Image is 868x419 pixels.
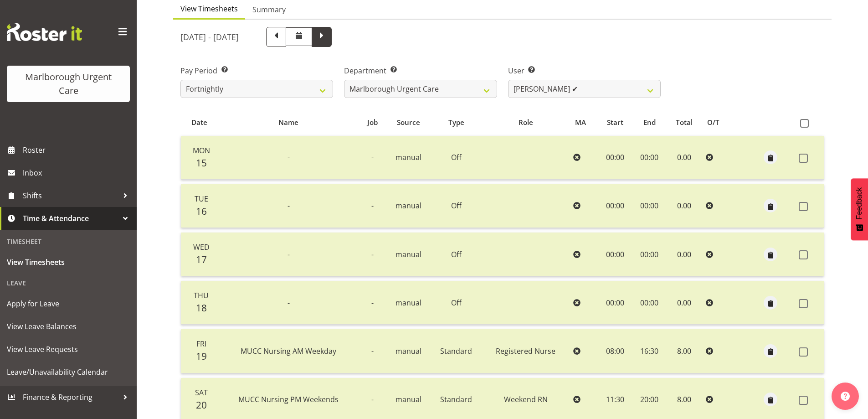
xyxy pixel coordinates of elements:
img: help-xxl-2.png [841,392,850,401]
span: MA [575,117,586,128]
span: Weekend RN [504,394,548,404]
div: Marlborough Urgent Care [16,70,121,98]
a: Apply for Leave [2,292,134,315]
span: Fri [196,339,206,349]
div: Leave [2,274,134,292]
td: Standard [431,329,482,373]
span: - [371,152,374,162]
span: Tue [195,194,208,204]
td: 00:00 [598,136,633,180]
td: Off [431,281,482,325]
span: Summary [252,4,286,15]
span: 18 [196,301,207,314]
span: - [288,298,290,308]
span: Wed [193,242,210,252]
span: Job [367,117,378,128]
span: View Timesheets [180,3,238,14]
span: Start [607,117,623,128]
td: 8.00 [666,329,702,373]
span: manual [395,298,421,308]
td: Off [431,184,482,228]
a: View Leave Balances [2,315,134,338]
span: - [288,201,290,211]
span: Date [191,117,207,128]
label: User [508,65,661,76]
td: 00:00 [598,281,633,325]
td: 08:00 [598,329,633,373]
span: - [371,201,374,211]
span: 19 [196,350,207,362]
span: manual [395,346,421,356]
span: - [288,152,290,162]
span: Total [676,117,693,128]
td: 0.00 [666,136,702,180]
span: 17 [196,253,207,266]
span: Source [397,117,420,128]
span: - [288,249,290,259]
span: - [371,394,374,404]
span: View Leave Balances [7,320,130,333]
span: MUCC Nursing AM Weekday [241,346,336,356]
span: Sat [195,388,208,398]
td: 00:00 [633,136,666,180]
span: 16 [196,205,207,217]
span: Leave/Unavailability Calendar [7,365,130,379]
td: Off [431,233,482,276]
span: Finance & Reporting [23,390,118,404]
span: - [371,346,374,356]
span: manual [395,201,421,211]
span: - [371,298,374,308]
span: Thu [194,290,209,300]
span: Type [448,117,464,128]
td: 00:00 [598,233,633,276]
span: Name [278,117,298,128]
td: 0.00 [666,233,702,276]
img: Rosterit website logo [7,23,82,41]
a: View Leave Requests [2,338,134,361]
a: View Timesheets [2,251,134,274]
span: 15 [196,156,207,169]
td: 00:00 [598,184,633,228]
td: 00:00 [633,281,666,325]
td: 00:00 [633,233,666,276]
span: O/T [707,117,719,128]
span: Time & Attendance [23,212,118,225]
span: Registered Nurse [496,346,555,356]
span: manual [395,249,421,259]
span: manual [395,152,421,162]
span: View Timesheets [7,255,130,269]
span: End [643,117,656,128]
span: - [371,249,374,259]
span: Apply for Leave [7,297,130,310]
span: Inbox [23,166,132,180]
span: Roster [23,143,132,157]
h5: [DATE] - [DATE] [180,32,239,42]
span: Mon [193,145,210,155]
span: manual [395,394,421,404]
span: Role [519,117,533,128]
label: Department [344,65,497,76]
td: Off [431,136,482,180]
td: 00:00 [633,184,666,228]
span: MUCC Nursing PM Weekends [238,394,339,404]
button: Feedback - Show survey [851,178,868,240]
span: Shifts [23,189,118,202]
label: Pay Period [180,65,333,76]
span: Feedback [855,187,863,219]
span: View Leave Requests [7,342,130,356]
td: 0.00 [666,281,702,325]
td: 0.00 [666,184,702,228]
div: Timesheet [2,232,134,251]
span: 20 [196,398,207,411]
a: Leave/Unavailability Calendar [2,361,134,383]
td: 16:30 [633,329,666,373]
